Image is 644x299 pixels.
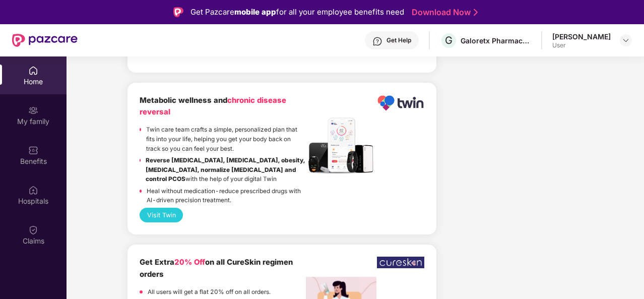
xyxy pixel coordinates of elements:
[28,185,38,195] img: svg+xml;base64,PHN2ZyBpZD0iSG9zcGl0YWxzIiB4bWxucz0iaHR0cDovL3d3dy53My5vcmcvMjAwMC9zdmciIHdpZHRoPS...
[146,157,305,183] strong: Reverse [MEDICAL_DATA], [MEDICAL_DATA], obesity, [MEDICAL_DATA], normalize [MEDICAL_DATA] and con...
[28,105,38,115] img: svg+xml;base64,PHN2ZyB3aWR0aD0iMjAiIGhlaWdodD0iMjAiIHZpZXdCb3g9IjAgMCAyMCAyMCIgZmlsbD0ibm9uZSIgeG...
[147,187,306,205] p: Heal without medication-reduce prescribed drugs with AI-driven precision treatment.
[146,156,306,184] p: with the help of your digital Twin
[412,7,475,18] a: Download Now
[445,34,453,46] span: G
[372,36,382,46] img: svg+xml;base64,PHN2ZyBpZD0iSGVscC0zMngzMiIgeG1sbnM9Imh0dHA6Ly93d3cudzMub3JnLzIwMDAvc3ZnIiB3aWR0aD...
[461,36,531,45] div: Galoretx Pharmaceuticals Private Limited
[140,96,286,116] b: Metabolic wellness and
[148,287,271,297] p: All users will get a flat 20% off on all orders.
[12,34,78,47] img: New Pazcare Logo
[234,7,276,17] strong: mobile app
[140,208,183,222] button: Visit Twin
[387,36,411,44] div: Get Help
[306,115,376,176] img: Header.jpg
[474,7,478,18] img: Stroke
[377,95,424,111] img: Logo.png
[377,257,424,268] img: WhatsApp%20Image%202022-12-23%20at%206.17.28%20PM.jpeg
[146,125,306,153] p: Twin care team crafts a simple, personalized plan that fits into your life, helping you get your ...
[622,36,630,44] img: svg+xml;base64,PHN2ZyBpZD0iRHJvcGRvd24tMzJ4MzIiIHhtbG5zPSJodHRwOi8vd3d3LnczLm9yZy8yMDAwL3N2ZyIgd2...
[173,7,183,17] img: Logo
[552,41,611,49] div: User
[552,32,611,41] div: [PERSON_NAME]
[190,6,404,18] div: Get Pazcare for all your employee benefits need
[28,145,38,155] img: svg+xml;base64,PHN2ZyBpZD0iQmVuZWZpdHMiIHhtbG5zPSJodHRwOi8vd3d3LnczLm9yZy8yMDAwL3N2ZyIgd2lkdGg9Ij...
[174,258,205,267] span: 20% Off
[140,258,293,278] b: Get Extra on all CureSkin regimen orders
[28,66,38,76] img: svg+xml;base64,PHN2ZyBpZD0iSG9tZSIgeG1sbnM9Imh0dHA6Ly93d3cudzMub3JnLzIwMDAvc3ZnIiB3aWR0aD0iMjAiIG...
[28,225,38,235] img: svg+xml;base64,PHN2ZyBpZD0iQ2xhaW0iIHhtbG5zPSJodHRwOi8vd3d3LnczLm9yZy8yMDAwL3N2ZyIgd2lkdGg9IjIwIi...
